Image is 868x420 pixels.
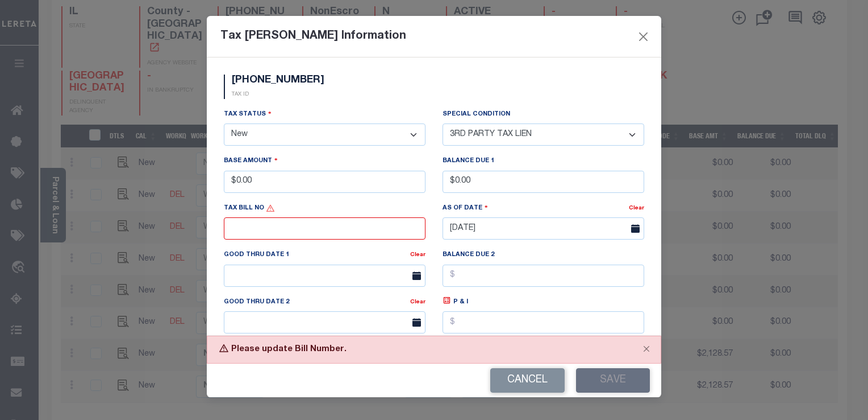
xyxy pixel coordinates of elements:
label: Special Condition [443,110,510,120]
label: P & I [453,298,468,307]
label: Base Amount [224,155,278,166]
input: $ [443,311,644,333]
input: $ [443,265,644,287]
a: Clear [629,205,644,211]
button: Close [636,29,651,44]
a: Clear [410,252,425,258]
button: Close [632,336,661,361]
input: $ [224,171,425,193]
div: Please update Bill Number. [207,336,661,364]
a: Clear [410,299,425,305]
label: As Of Date [443,203,488,213]
label: Good Thru Date 2 [224,298,291,307]
p: TAX ID [232,90,324,99]
label: Tax Status [224,109,272,120]
label: Tax Bill No [224,204,275,213]
span: Please update Bill Number. [266,205,275,211]
button: Cancel [490,368,565,393]
input: $ [443,171,644,193]
h5: Tax [PERSON_NAME] Information [220,30,406,43]
label: Balance Due 1 [443,157,494,166]
h5: [PHONE_NUMBER] [232,75,324,87]
label: Balance Due 2 [443,250,494,260]
label: Good Thru Date 1 [224,250,291,260]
